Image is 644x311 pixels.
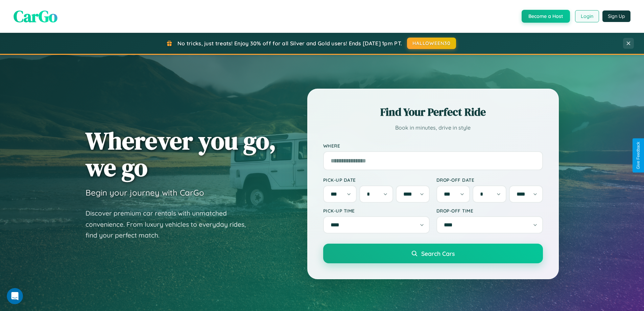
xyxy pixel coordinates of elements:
[86,127,276,181] h1: Wherever you go, we go
[436,208,543,214] label: Drop-off Time
[323,143,543,149] label: Where
[7,288,23,304] iframe: Intercom live chat
[421,250,455,257] span: Search Cars
[323,105,543,119] h2: Find Your Perfect Ride
[323,208,430,214] label: Pick-up Time
[14,5,57,27] span: CarGo
[602,10,630,22] button: Sign Up
[436,177,543,183] label: Drop-off Date
[323,177,430,183] label: Pick-up Date
[407,38,456,49] button: HALLOWEEN30
[177,40,402,47] span: No tricks, just treats! Enjoy 30% off for all Silver and Gold users! Ends [DATE] 1pm PT.
[86,208,255,241] p: Discover premium car rentals with unmatched convenience. From luxury vehicles to everyday rides, ...
[323,123,543,133] p: Book in minutes, drive in style
[323,244,543,263] button: Search Cars
[575,10,599,22] button: Login
[522,10,570,23] button: Become a Host
[636,142,641,169] div: Give Feedback
[86,187,204,198] h3: Begin your journey with CarGo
